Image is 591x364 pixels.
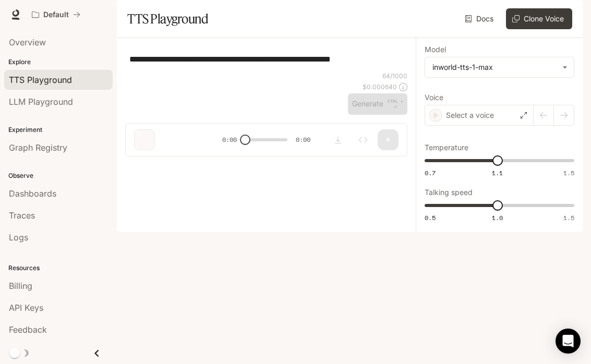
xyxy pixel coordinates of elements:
[506,8,572,29] button: Clone Voice
[446,110,494,120] p: Select a voice
[425,189,473,196] p: Talking speed
[463,8,498,29] a: Docs
[563,168,574,177] span: 1.5
[363,82,397,91] p: $ 0.000640
[563,213,574,222] span: 1.5
[492,213,503,222] span: 1.0
[425,94,443,101] p: Voice
[556,329,581,354] div: Open Intercom Messenger
[127,8,208,29] h1: TTS Playground
[382,71,407,80] p: 64 / 1000
[432,62,557,72] div: inworld-tts-1-max
[27,4,85,25] button: All workspaces
[425,168,436,177] span: 0.7
[492,168,503,177] span: 1.1
[425,144,468,151] p: Temperature
[425,213,436,222] span: 0.5
[425,46,446,53] p: Model
[43,10,69,19] p: Default
[425,57,574,77] div: inworld-tts-1-max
